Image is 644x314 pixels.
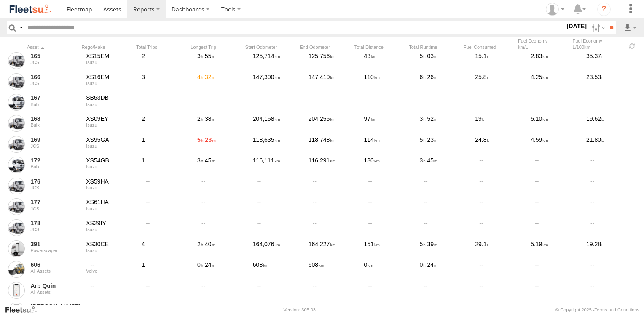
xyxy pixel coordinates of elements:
i: ? [597,3,611,16]
div: Click to Sort [27,44,78,50]
span: 32 [205,74,215,80]
div: 116,291 [307,155,360,175]
div: 25.8 [474,72,526,91]
a: View Asset Details [8,261,25,278]
div: 608 [252,260,304,279]
span: 5 [419,53,425,59]
div: Isuzu [86,81,136,86]
a: 167 [30,94,80,101]
div: Fuel Economy [573,38,624,50]
span: 2 [197,241,203,247]
label: Search Query [18,21,24,34]
div: Fuel Consumed [464,44,515,50]
div: Longest Trip [191,44,241,50]
div: 4.59 [529,135,582,154]
div: 608 [307,260,360,279]
div: Bulk [30,102,80,107]
a: 169 [30,136,80,144]
div: Isuzu [86,164,136,169]
span: 26 [427,74,438,80]
div: Isuzu [86,206,136,211]
div: 2.83 [529,51,582,70]
a: 178 [30,219,80,227]
div: Isuzu [86,185,136,190]
span: 6 [419,74,425,80]
div: 147,300 [252,72,304,91]
div: © Copyright 2025 - [555,307,639,312]
a: 606 [30,261,80,269]
div: JCS [30,144,80,149]
a: 391 [30,240,80,248]
div: Rego/Make [81,44,132,50]
a: View Asset Details [8,219,25,236]
div: XS15EM [86,52,136,60]
div: XS09EY [86,115,136,122]
a: Visit our Website [5,306,43,314]
label: Search Filter Options [588,21,606,34]
div: Isuzu [86,144,136,149]
div: 118,748 [307,135,360,154]
div: 15.1 [474,51,526,70]
div: Isuzu [86,60,136,65]
div: 114 [363,135,415,154]
div: 35.37 [585,51,637,70]
a: View Asset Details [8,282,25,299]
div: 204,158 [252,114,304,133]
div: Fuel Economy [518,38,569,50]
div: End Odometer [300,44,351,50]
div: 5.10 [529,114,582,133]
div: 110 [363,72,415,91]
span: 55 [205,53,215,59]
a: View Asset Details [8,73,25,90]
span: 38 [205,115,215,122]
div: km/L [518,44,569,50]
div: JCS [30,185,80,190]
div: 1 [140,135,193,154]
div: 1 [140,155,193,175]
span: 2 [197,115,203,122]
span: 3 [419,115,425,122]
div: 19.62 [585,114,637,133]
a: View Asset Details [8,178,25,194]
div: 151 [363,239,415,258]
div: Bulk [30,164,80,169]
span: 3 [197,157,203,164]
div: XS30CE [86,240,136,248]
div: 125,714 [252,51,304,70]
div: XS16EM [86,73,136,81]
div: 29.1 [474,239,526,258]
div: 204,255 [307,114,360,133]
div: JCS [30,81,80,86]
div: 2 [140,114,193,133]
a: View Asset Details [8,157,25,173]
span: 3 [197,53,203,59]
a: View Asset Details [8,198,25,215]
label: Export results as... [623,21,637,34]
span: 45 [427,157,438,164]
label: [DATE] [565,21,588,31]
span: 4 [197,74,203,80]
span: 0 [197,261,203,268]
div: All Assets [30,290,80,295]
div: 0 [363,260,415,279]
div: 97 [363,114,415,133]
div: Total Trips [136,44,187,50]
a: View Asset Details [8,136,25,153]
div: 164,227 [307,239,360,258]
span: 5 [419,136,425,143]
span: Refresh [627,42,637,50]
span: 39 [427,241,438,247]
span: 03 [427,53,438,59]
div: 3 [140,72,193,91]
div: 118,635 [252,135,304,154]
div: JCS [30,206,80,211]
div: Isuzu [86,122,136,128]
div: 23.53 [585,72,637,91]
div: Start Odometer [245,44,296,50]
div: Volvo [86,269,136,274]
a: 177 [30,198,80,206]
a: 165 [30,52,80,60]
div: XS61HA [86,198,136,206]
a: 176 [30,178,80,185]
div: Version: 305.03 [284,307,316,312]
